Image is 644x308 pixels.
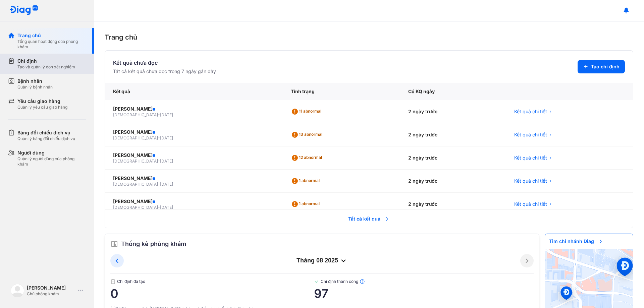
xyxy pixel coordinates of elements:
span: [DEMOGRAPHIC_DATA] [113,135,158,140]
div: 13 abnormal [291,129,325,140]
div: 1 abnormal [291,199,322,209]
div: [PERSON_NAME] [113,175,275,182]
div: Quản lý người dùng của phòng khám [17,156,86,167]
div: 1 abnormal [291,176,322,186]
div: 11 abnormal [291,106,324,117]
span: [DATE] [160,135,173,140]
div: [PERSON_NAME] [113,152,275,159]
span: [DEMOGRAPHIC_DATA] [113,112,158,117]
span: Tất cả kết quả [344,211,394,226]
div: Người dùng [17,149,86,156]
div: 2 ngày trước [400,146,506,170]
span: [DEMOGRAPHIC_DATA] [113,182,158,187]
span: 0 [110,287,314,300]
span: Kết quả chi tiết [514,131,547,138]
div: Bệnh nhân [17,78,53,84]
div: Kết quả [105,83,283,100]
div: Tổng quan hoạt động của phòng khám [17,39,86,50]
div: [PERSON_NAME] [27,285,75,291]
div: Chủ phòng khám [27,291,75,297]
img: order.5a6da16c.svg [110,240,118,248]
div: Trang chủ [105,32,633,42]
span: [DATE] [160,159,173,164]
div: Tình trạng [283,83,400,100]
span: Kết quả chi tiết [514,178,547,184]
div: [PERSON_NAME] [113,106,275,112]
span: [DATE] [160,205,173,210]
span: - [158,135,160,140]
span: [DEMOGRAPHIC_DATA] [113,205,158,210]
div: 2 ngày trước [400,170,506,193]
span: Chỉ định đã tạo [110,279,314,284]
div: tháng 08 2025 [124,257,520,265]
div: Chỉ định [17,58,75,64]
div: Tạo và quản lý đơn xét nghiệm [17,64,75,70]
div: Yêu cầu giao hàng [17,98,67,105]
span: - [158,112,160,117]
div: Quản lý bệnh nhân [17,84,53,90]
div: 12 abnormal [291,152,325,163]
img: logo [11,284,24,297]
div: 2 ngày trước [400,193,506,216]
span: - [158,159,160,164]
span: Chỉ định thành công [314,279,534,284]
div: Kết quả chưa đọc [113,59,216,67]
img: logo [9,5,38,16]
div: 2 ngày trước [400,100,506,123]
div: 2 ngày trước [400,123,506,146]
div: Quản lý yêu cầu giao hàng [17,105,67,110]
div: Bảng đối chiếu dịch vụ [17,129,75,136]
span: - [158,205,160,210]
span: 97 [314,287,534,300]
div: Có KQ ngày [400,83,506,100]
div: Quản lý bảng đối chiếu dịch vụ [17,136,75,141]
span: Thống kê phòng khám [121,239,186,249]
img: info.7e716105.svg [360,279,365,284]
span: [DATE] [160,112,173,117]
span: [DATE] [160,182,173,187]
span: Kết quả chi tiết [514,108,547,115]
div: Trang chủ [17,32,86,39]
div: [PERSON_NAME] [113,129,275,135]
span: Tạo chỉ định [591,63,620,70]
button: Tạo chỉ định [578,60,625,73]
span: Kết quả chi tiết [514,155,547,161]
span: Kết quả chi tiết [514,201,547,207]
div: Tất cả kết quả chưa đọc trong 7 ngày gần đây [113,68,216,75]
span: [DEMOGRAPHIC_DATA] [113,159,158,164]
span: Tìm chi nhánh Diag [545,234,607,249]
span: - [158,182,160,187]
img: document.50c4cfd0.svg [110,279,116,284]
img: checked-green.01cc79e0.svg [314,279,319,284]
div: [PERSON_NAME] [113,198,275,205]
